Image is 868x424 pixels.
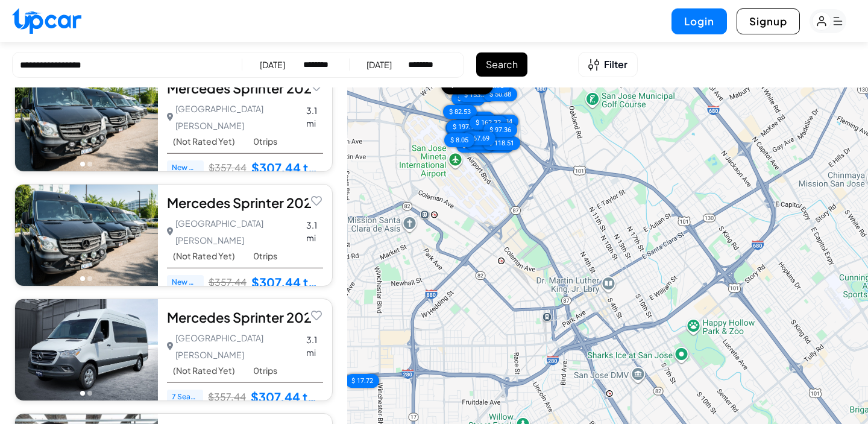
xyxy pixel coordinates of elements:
[444,133,474,147] div: $ 8.05
[483,136,520,150] div: $ 118.51
[253,365,277,376] span: 0 trips
[366,59,392,71] div: [DATE]
[604,57,627,72] span: Filter
[209,161,247,174] span: $357.44
[167,275,204,290] span: New Car
[208,390,246,403] span: $357.44
[173,136,235,147] span: (Not Rated Yet)
[15,70,158,171] img: Car Image
[167,160,204,175] span: New Car
[167,390,203,404] span: 7 Seater
[451,92,485,106] div: $ 39.16
[253,136,277,147] span: 0 trips
[12,8,81,34] img: Upcar Logo
[251,274,323,290] a: $307.44 total
[87,162,92,166] button: Go to photo 2
[167,308,323,326] div: Mercedes Sprinter 2025
[671,8,727,34] button: Login
[80,276,85,281] button: Go to photo 1
[445,121,483,135] div: $ 262.04
[447,120,480,134] div: $ 197.7
[578,52,638,77] button: Open filters
[462,131,495,145] div: $ 67.69
[737,8,800,34] button: Signup
[483,123,517,137] div: $ 97.36
[308,192,325,209] button: Add to favorites
[458,88,495,102] div: $ 153.23
[173,251,235,261] span: (Not Rated Yet)
[167,329,295,363] p: [GEOGRAPHIC_DATA][PERSON_NAME]
[87,276,92,281] button: Go to photo 2
[308,306,325,323] button: Add to favorites
[260,59,285,71] div: [DATE]
[306,334,323,359] span: 3.1 mi
[470,116,507,130] div: $ 162.32
[443,105,477,119] div: $ 82.53
[483,87,517,101] div: $ 50.88
[167,215,295,248] p: [GEOGRAPHIC_DATA][PERSON_NAME]
[251,160,323,176] a: $307.44 total
[87,391,92,396] button: Go to photo 2
[80,162,85,166] button: Go to photo 1
[167,79,323,97] div: Mercedes Sprinter 2024
[80,391,85,396] button: Go to photo 1
[15,185,158,286] img: Car Image
[345,374,379,388] div: $ 17.72
[253,251,277,261] span: 0 trips
[15,299,158,400] img: Car Image
[209,276,247,289] span: $357.44
[167,194,323,212] div: Mercedes Sprinter 2024
[306,104,323,130] span: 3.1 mi
[481,115,518,128] div: $ 158.34
[173,365,235,376] span: (Not Rated Yet)
[476,52,527,77] button: Search
[167,100,295,134] p: [GEOGRAPHIC_DATA][PERSON_NAME]
[306,219,323,244] span: 3.1 mi
[251,389,323,405] a: $307.44 total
